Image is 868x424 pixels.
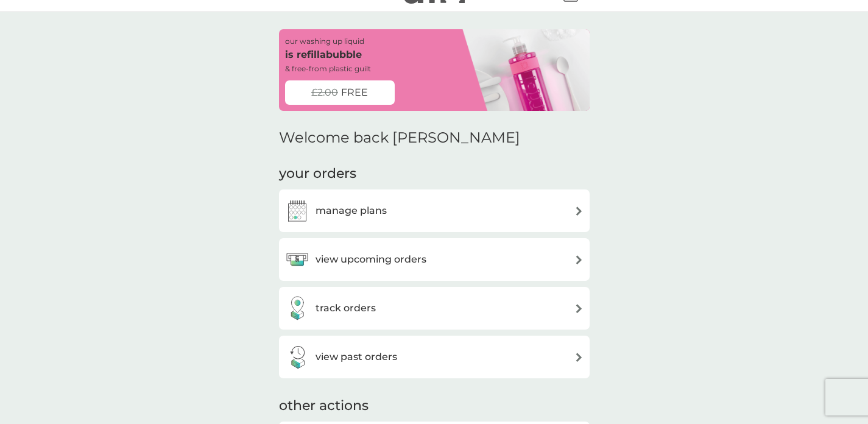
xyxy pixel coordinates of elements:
img: arrow right [574,353,584,362]
h3: view past orders [316,349,397,365]
span: £2.00 [311,85,338,101]
span: FREE [341,85,368,101]
h3: other actions [279,397,369,415]
img: arrow right [574,207,584,216]
h2: Welcome back [PERSON_NAME] [279,129,520,147]
p: & free-from plastic guilt [285,63,371,74]
h3: your orders [279,164,356,183]
img: arrow right [574,304,584,313]
h3: view upcoming orders [316,252,426,267]
p: our washing up liquid [285,35,364,47]
h3: track orders [316,300,376,316]
p: is refillabubble [285,47,362,63]
h3: manage plans [316,203,387,219]
img: arrow right [574,255,584,264]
